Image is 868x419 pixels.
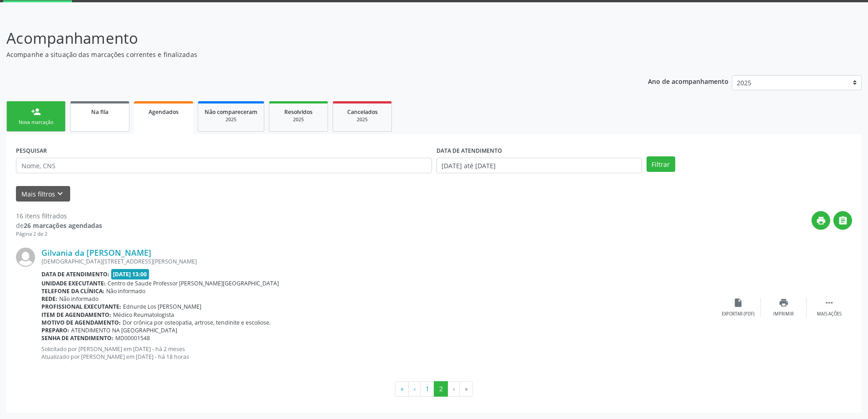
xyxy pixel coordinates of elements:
div: 2025 [339,116,385,123]
span: [DATE] 13:00 [111,269,149,279]
div: Mais ações [817,311,842,317]
div: de [16,221,102,230]
span: Médico Reumatologista [113,311,174,319]
i: print [779,298,789,308]
div: 2025 [205,116,257,123]
button: Go to previous page [408,381,421,397]
label: PESQUISAR [16,144,47,158]
b: Preparo: [41,326,69,334]
p: Acompanhamento [6,27,605,50]
p: Acompanhe a situação das marcações correntes e finalizadas [6,50,605,59]
b: Item de agendamento: [41,311,111,319]
span: Dor crônica por osteopatia, artrose, tendinite e escoliose. [123,319,271,326]
a: Gilvania da [PERSON_NAME] [41,248,151,258]
div: Nova marcação [13,119,59,126]
i: print [816,216,826,226]
div: 2025 [276,116,321,123]
button: Filtrar [647,156,675,172]
span: Na fila [91,108,108,116]
div: 16 itens filtrados [16,211,102,221]
span: Centro de Saude Professor [PERSON_NAME][GEOGRAPHIC_DATA] [108,279,279,287]
span: ATENDIMENTO NA [GEOGRAPHIC_DATA] [71,326,177,334]
i:  [838,216,848,226]
button:  [833,211,852,230]
button: Go to first page [395,381,409,397]
p: Ano de acompanhamento [648,75,729,87]
span: Não compareceram [205,108,257,116]
label: DATA DE ATENDIMENTO [437,144,502,158]
div: person_add [31,107,41,117]
div: Exportar (PDF) [722,311,755,317]
button: Go to page 2 [434,381,448,397]
button: Go to page 1 [420,381,434,397]
b: Unidade executante: [41,279,106,287]
b: Senha de atendimento: [41,334,113,342]
span: Não informado [106,287,145,295]
span: Resolvidos [284,108,313,116]
i: insert_drive_file [733,298,743,308]
input: Nome, CNS [16,158,432,173]
p: Solicitado por [PERSON_NAME] em [DATE] - há 2 meses Atualizado por [PERSON_NAME] em [DATE] - há 1... [41,345,715,361]
div: Imprimir [773,311,794,317]
strong: 26 marcações agendadas [24,221,102,230]
i:  [824,298,834,308]
b: Data de atendimento: [41,270,109,278]
button: Mais filtroskeyboard_arrow_down [16,186,70,202]
span: Agendados [149,108,179,116]
button: print [812,211,830,230]
span: MD00001548 [115,334,150,342]
input: Selecione um intervalo [437,158,642,173]
b: Profissional executante: [41,303,121,310]
div: Página 2 de 2 [16,230,102,238]
img: img [16,248,35,267]
b: Telefone da clínica: [41,287,104,295]
ul: Pagination [16,381,852,397]
span: Ednurde Los [PERSON_NAME] [123,303,201,310]
span: Não informado [59,295,98,303]
i: keyboard_arrow_down [55,189,65,199]
b: Rede: [41,295,57,303]
div: [DEMOGRAPHIC_DATA][STREET_ADDRESS][PERSON_NAME] [41,258,715,265]
span: Cancelados [347,108,378,116]
b: Motivo de agendamento: [41,319,121,326]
